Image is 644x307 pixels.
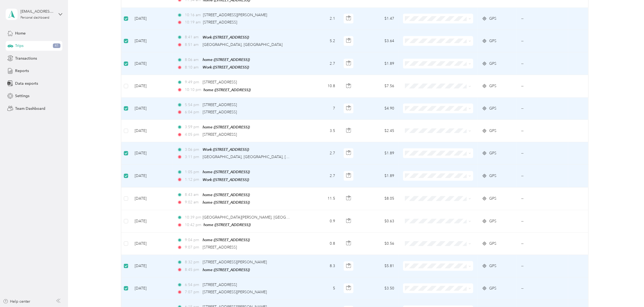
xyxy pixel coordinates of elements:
[203,13,267,17] span: [STREET_ADDRESS][PERSON_NAME]
[53,43,60,48] span: 41
[302,120,339,142] td: 3.5
[489,241,496,247] span: GPS
[185,132,200,138] span: 4:05 pm
[203,57,250,62] span: home ([STREET_ADDRESS])
[203,80,237,84] span: [STREET_ADDRESS]
[359,187,398,210] td: $8.05
[185,199,200,205] span: 9:02 am
[185,79,200,85] span: 9:49 pm
[489,218,496,224] span: GPS
[15,106,45,111] span: Team Dashboard
[489,128,496,134] span: GPS
[185,34,200,40] span: 8:41 am
[359,210,398,233] td: $0.63
[517,52,568,75] td: --
[203,103,237,107] span: [STREET_ADDRESS]
[15,43,23,49] span: Trips
[185,222,201,228] span: 10:42 pm
[359,30,398,52] td: $3.64
[203,215,373,220] span: [GEOGRAPHIC_DATA][PERSON_NAME], [GEOGRAPHIC_DATA][US_STATE], [GEOGRAPHIC_DATA]
[130,187,173,210] td: [DATE]
[130,210,173,233] td: [DATE]
[185,12,201,18] span: 10:16 am
[203,238,250,242] span: home ([STREET_ADDRESS])
[302,52,339,75] td: 2.7
[489,196,496,202] span: GPS
[359,278,398,300] td: $3.50
[203,42,282,47] span: [GEOGRAPHIC_DATA], [GEOGRAPHIC_DATA]
[130,52,173,75] td: [DATE]
[517,8,568,30] td: --
[489,105,496,111] span: GPS
[203,200,250,204] span: home ([STREET_ADDRESS])
[130,165,173,187] td: [DATE]
[489,38,496,44] span: GPS
[302,255,339,277] td: 8.3
[203,125,250,129] span: home ([STREET_ADDRESS])
[302,165,339,187] td: 2.7
[185,169,200,175] span: 1:05 pm
[203,282,237,287] span: [STREET_ADDRESS]
[302,75,339,97] td: 10.8
[359,165,398,187] td: $1.89
[517,142,568,165] td: --
[359,120,398,142] td: $2.45
[185,289,200,295] span: 7:07 pm
[185,19,201,25] span: 10:19 am
[203,290,267,294] span: [STREET_ADDRESS][PERSON_NAME]
[203,35,249,39] span: Work ([STREET_ADDRESS])
[359,98,398,120] td: $4.90
[15,81,38,86] span: Data exports
[359,255,398,277] td: $5.81
[130,233,173,255] td: [DATE]
[130,75,173,97] td: [DATE]
[21,9,54,14] div: [EMAIL_ADDRESS][DOMAIN_NAME]
[185,154,200,160] span: 3:11 pm
[185,109,200,115] span: 6:04 pm
[489,16,496,22] span: GPS
[302,142,339,165] td: 2.7
[203,132,237,137] span: [STREET_ADDRESS]
[517,210,568,233] td: --
[203,268,250,272] span: home ([STREET_ADDRESS])
[203,155,384,159] span: [GEOGRAPHIC_DATA], [GEOGRAPHIC_DATA], [GEOGRAPHIC_DATA][US_STATE], [GEOGRAPHIC_DATA]
[15,93,29,99] span: Settings
[203,147,249,152] span: Work ([STREET_ADDRESS])
[302,30,339,52] td: 5.2
[130,120,173,142] td: [DATE]
[517,278,568,300] td: --
[359,142,398,165] td: $1.89
[489,285,496,291] span: GPS
[185,267,200,273] span: 8:45 pm
[185,57,200,63] span: 8:06 am
[359,8,398,30] td: $1.47
[203,193,250,197] span: home ([STREET_ADDRESS])
[130,255,173,277] td: [DATE]
[302,8,339,30] td: 2.1
[517,255,568,277] td: --
[130,142,173,165] td: [DATE]
[203,20,237,25] span: [STREET_ADDRESS]
[185,177,200,183] span: 1:12 pm
[130,8,173,30] td: [DATE]
[302,233,339,255] td: 0.8
[185,42,200,48] span: 8:51 am
[185,124,200,130] span: 3:59 pm
[185,87,201,93] span: 10:10 pm
[204,88,251,92] span: home ([STREET_ADDRESS])
[185,259,200,265] span: 8:32 pm
[517,165,568,187] td: --
[614,277,644,307] iframe: Everlance-gr Chat Button Frame
[130,98,173,120] td: [DATE]
[517,233,568,255] td: --
[203,245,237,250] span: [STREET_ADDRESS]
[185,102,200,108] span: 5:54 pm
[359,75,398,97] td: $7.56
[185,214,200,220] span: 10:39 pm
[203,110,237,114] span: [STREET_ADDRESS]
[517,120,568,142] td: --
[185,192,200,198] span: 8:43 am
[15,30,26,36] span: Home
[203,65,249,69] span: Work ([STREET_ADDRESS])
[489,173,496,179] span: GPS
